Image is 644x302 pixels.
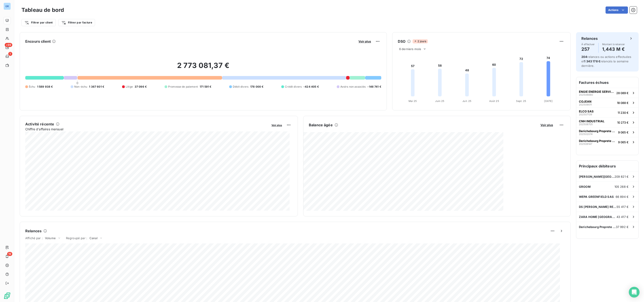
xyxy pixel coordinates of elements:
[29,85,35,89] span: Échu
[303,85,319,89] span: -424 405 €
[25,61,381,74] h2: 2 773 081,37 €
[4,292,11,299] img: Logo LeanPay
[21,6,64,14] h3: Tableau de bord
[200,85,211,89] span: 171 591 €
[579,175,614,178] span: [PERSON_NAME][GEOGRAPHIC_DATA]
[398,39,405,44] h6: DSO
[168,85,198,89] span: Promesse de paiement
[271,124,282,127] span: Voir plus
[576,161,638,171] h6: Principaux débiteurs
[602,46,625,53] h4: 1,443 M €
[25,127,268,131] span: Chiffre d'affaires mensuel
[45,236,56,240] span: Volume
[579,225,616,229] span: Derichebourg Proprete et services associes
[66,236,87,240] span: Regroupé par :
[629,287,640,298] div: Open Intercom Messenger
[579,93,593,96] span: 202506880
[540,123,553,127] span: Voir plus
[581,55,587,59] span: 204
[579,143,592,145] span: 202506147
[399,47,421,51] span: 6 derniers mois
[579,133,593,135] span: 202502074
[616,91,629,95] span: 28 089 €
[89,85,104,89] span: 1 367 601 €
[579,113,592,116] span: 202507139
[7,252,12,256] span: 19
[618,140,629,144] span: 9 065 €
[367,85,381,89] span: -146 741 €
[489,99,499,103] tspan: Août 25
[135,85,147,89] span: 37 096 €
[576,117,638,127] button: CNH INDUSTRIAL20250870510 273 €
[576,88,638,98] button: ENGIE ENERGIE SERVICES20250688028 089 €
[579,123,593,126] span: 202508705
[614,175,629,178] span: 209 821 €
[576,77,638,88] h6: Factures échues
[4,3,11,10] div: GR
[21,19,56,26] button: Filtrer par client
[579,129,616,133] span: Derichebourg Proprete et services associes
[579,205,616,209] span: DS [PERSON_NAME] RECYCLING
[413,39,428,43] span: 2 jours
[5,43,12,47] span: +99
[579,119,604,123] span: CNH INDUSTRIAL
[25,236,43,240] span: Affiché par :
[579,215,616,219] span: ZARA HOME [GEOGRAPHIC_DATA]
[617,121,629,124] span: 10 273 €
[614,185,629,188] span: 105 268 €
[602,43,625,46] span: Montant à relancer
[58,19,95,26] button: Filtrer par facture
[285,85,302,89] span: Crédit divers
[270,123,283,127] button: Voir plus
[233,85,248,89] span: Débit divers
[340,85,366,89] span: Avoirs non associés
[126,85,133,89] span: Litige
[579,195,614,199] span: WEPA GREENFIELD SAS
[25,228,42,234] h6: Relances
[539,123,554,127] button: Voir plus
[616,195,629,199] span: 66 894 €
[617,101,629,105] span: 18 088 €
[76,81,78,85] span: 0
[435,99,444,103] tspan: Juin 25
[409,99,417,103] tspan: Mai 25
[462,99,471,103] tspan: Juil. 25
[584,59,600,63] span: 1 343 178 €
[516,99,526,103] tspan: Sept. 25
[309,122,333,128] h6: Balance âgée
[581,46,595,53] h4: 257
[579,139,616,143] span: Derichebourg Proprete et services associes
[579,103,592,106] span: 202509011
[576,108,638,117] button: ELCO SAS20250713911 230 €
[250,85,263,89] span: 178 000 €
[8,52,12,56] span: 1
[74,85,87,89] span: Non-échu
[618,131,629,134] span: 9 065 €
[25,39,51,44] h6: Encours client
[579,90,614,93] span: ENGIE ENERGIE SERVICES
[89,236,97,240] span: Canal
[358,40,371,43] span: Voir plus
[581,43,595,46] span: À effectuer
[576,137,638,147] button: Derichebourg Proprete et services associes2025061479 065 €
[616,225,629,229] span: 37 992 €
[579,185,591,188] span: GROOM
[37,85,53,89] span: 1 589 938 €
[618,111,629,114] span: 11 230 €
[616,215,629,219] span: 43 417 €
[576,127,638,137] button: Derichebourg Proprete et services associes2025020749 065 €
[579,110,594,113] span: ELCO SAS
[25,121,54,127] h6: Activité récente
[576,98,638,108] button: COJEAN20250901118 088 €
[544,99,553,103] tspan: [DATE]
[581,36,598,41] h6: Relances
[581,55,631,68] span: relances ou actions effectuées et relancés la semaine dernière.
[616,205,629,209] span: 55 417 €
[357,39,372,43] button: Voir plus
[606,6,628,14] button: Actions
[579,100,591,103] span: COJEAN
